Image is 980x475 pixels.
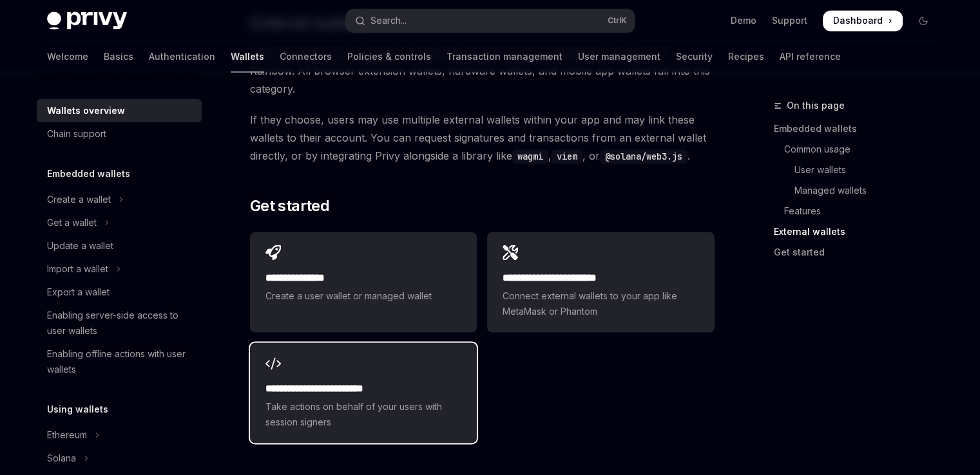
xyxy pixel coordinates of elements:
[47,451,76,466] div: Solana
[47,166,130,182] h5: Embedded wallets
[231,41,264,72] a: Wallets
[37,304,202,342] a: Enabling server-side access to user wallets
[250,111,715,165] span: If they choose, users may use multiple external wallets within your app and may link these wallet...
[37,424,202,447] button: Toggle Ethereum section
[47,308,194,339] div: Enabling server-side access to user wallets
[47,192,111,207] div: Create a wallet
[37,257,202,281] button: Toggle Import a wallet section
[913,10,934,31] button: Toggle dark mode
[47,402,108,417] h5: Using wallets
[47,41,88,72] a: Welcome
[774,139,944,160] a: Common usage
[149,41,215,72] a: Authentication
[774,242,944,263] a: Get started
[608,15,627,26] span: Ctrl K
[47,261,108,277] div: Import a wallet
[676,41,713,72] a: Security
[774,201,944,221] a: Features
[104,41,133,72] a: Basics
[265,399,461,430] span: Take actions on behalf of your users with session signers
[578,41,660,72] a: User management
[37,122,202,145] a: Chain support
[772,14,807,27] a: Support
[774,180,944,201] a: Managed wallets
[503,288,698,319] span: Connect external wallets to your app like MetaMask or Phantom
[552,149,582,163] code: viem
[47,215,97,230] div: Get a wallet
[47,427,87,443] div: Ethereum
[780,41,841,72] a: API reference
[728,41,764,72] a: Recipes
[37,234,202,257] a: Update a wallet
[47,103,125,118] div: Wallets overview
[37,188,202,211] button: Toggle Create a wallet section
[37,211,202,234] button: Toggle Get a wallet section
[600,149,687,163] code: @solana/web3.js
[731,14,756,27] a: Demo
[250,196,329,216] span: Get started
[47,238,113,254] div: Update a wallet
[47,284,110,300] div: Export a wallet
[47,126,106,142] div: Chain support
[512,149,548,163] code: wagmi
[774,221,944,242] a: External wallets
[447,41,562,72] a: Transaction management
[37,342,202,381] a: Enabling offline actions with user wallets
[774,160,944,180] a: User wallets
[347,41,431,72] a: Policies & controls
[370,13,407,28] div: Search...
[47,346,194,377] div: Enabling offline actions with user wallets
[787,98,845,113] span: On this page
[37,281,202,304] a: Export a wallet
[280,41,332,72] a: Connectors
[265,288,461,304] span: Create a user wallet or managed wallet
[346,9,635,32] button: Open search
[37,99,202,122] a: Wallets overview
[47,12,127,30] img: dark logo
[833,14,883,27] span: Dashboard
[774,118,944,139] a: Embedded wallets
[823,10,903,31] a: Dashboard
[37,447,202,470] button: Toggle Solana section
